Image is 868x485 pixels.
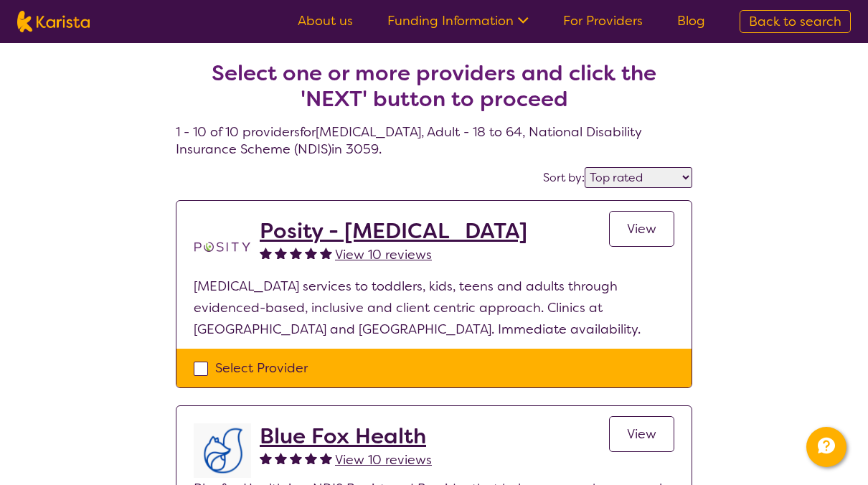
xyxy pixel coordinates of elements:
[320,452,332,464] img: fullstar
[677,12,705,29] a: Blog
[305,247,317,259] img: fullstar
[627,220,656,237] span: View
[176,26,692,158] h4: 1 - 10 of 10 providers for [MEDICAL_DATA] , Adult - 18 to 64 , National Disability Insurance Sche...
[749,13,841,30] span: Back to search
[305,452,317,464] img: fullstar
[290,452,302,464] img: fullstar
[193,60,675,112] h2: Select one or more providers and click the 'NEXT' button to proceed
[17,11,90,32] img: Karista logo
[194,218,251,276] img: t1bslo80pcylnzwjhndq.png
[260,247,272,259] img: fullstar
[290,247,302,259] img: fullstar
[335,244,432,265] a: View 10 reviews
[335,246,432,263] span: View 10 reviews
[194,423,251,478] img: lyehhyr6avbivpacwqcf.png
[563,12,643,29] a: For Providers
[543,170,585,185] label: Sort by:
[335,451,432,468] span: View 10 reviews
[335,449,432,471] a: View 10 reviews
[609,211,674,247] a: View
[806,427,846,467] button: Channel Menu
[260,423,432,449] a: Blue Fox Health
[275,247,287,259] img: fullstar
[194,276,674,340] p: [MEDICAL_DATA] services to toddlers, kids, teens and adults through evidenced-based, inclusive an...
[298,12,353,29] a: About us
[275,452,287,464] img: fullstar
[260,218,527,244] a: Posity - [MEDICAL_DATA]
[320,247,332,259] img: fullstar
[740,10,851,33] a: Back to search
[627,425,656,443] span: View
[260,452,272,464] img: fullstar
[609,416,674,452] a: View
[387,12,529,29] a: Funding Information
